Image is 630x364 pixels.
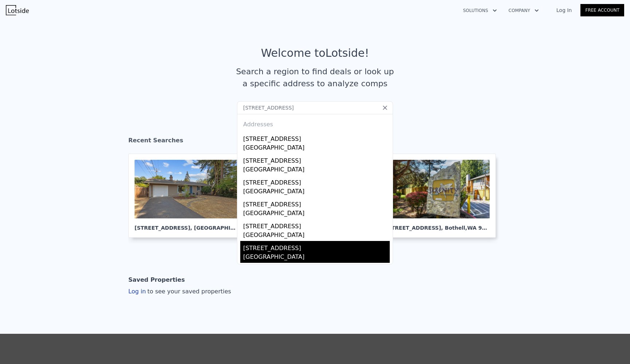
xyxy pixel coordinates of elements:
[243,197,390,209] div: [STREET_ADDRESS]
[379,154,502,238] a: [STREET_ADDRESS], Bothell,WA 98011
[243,154,390,165] div: [STREET_ADDRESS]
[243,241,390,253] div: [STREET_ADDRESS]
[243,165,390,175] div: [GEOGRAPHIC_DATA]
[243,175,390,187] div: [STREET_ADDRESS]
[548,7,580,14] a: Log In
[580,4,624,16] a: Free Account
[243,219,390,231] div: [STREET_ADDRESS]
[465,225,496,231] span: , WA 98011
[243,132,390,143] div: [STREET_ADDRESS]
[457,4,503,17] button: Solutions
[243,209,390,219] div: [GEOGRAPHIC_DATA]
[233,66,397,90] div: Search a region to find deals or look up a specific address to analyze comps
[243,231,390,241] div: [GEOGRAPHIC_DATA]
[6,5,29,15] img: Lotside
[135,218,239,232] div: [STREET_ADDRESS] , [GEOGRAPHIC_DATA]
[128,130,502,154] div: Recent Searches
[240,114,390,132] div: Addresses
[128,154,251,238] a: [STREET_ADDRESS], [GEOGRAPHIC_DATA]
[128,273,185,287] div: Saved Properties
[385,218,490,232] div: [STREET_ADDRESS] , Bothell
[237,101,393,114] input: Search an address or region...
[128,287,231,296] div: Log in
[146,288,231,295] span: to see your saved properties
[243,143,390,154] div: [GEOGRAPHIC_DATA]
[503,4,545,17] button: Company
[243,253,390,263] div: [GEOGRAPHIC_DATA]
[243,187,390,197] div: [GEOGRAPHIC_DATA]
[261,47,369,60] div: Welcome to Lotside !
[243,263,390,274] div: [STREET_ADDRESS]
